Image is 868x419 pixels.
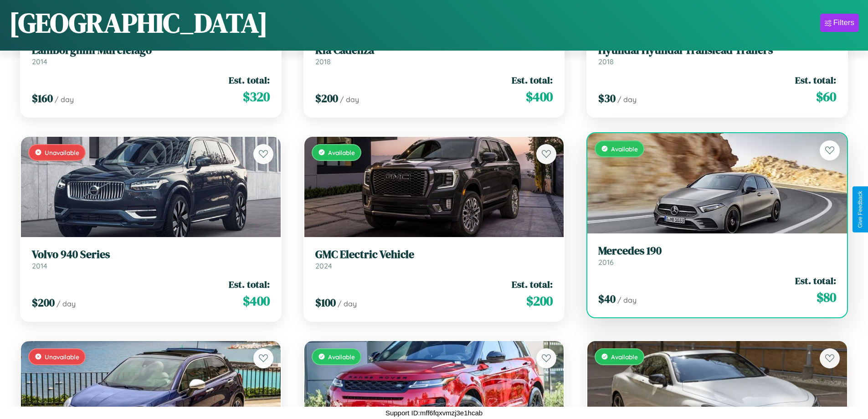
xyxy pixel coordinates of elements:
h3: Hyundai Hyundai Translead Trailers [598,44,836,57]
div: Give Feedback [857,191,863,228]
span: Available [611,353,638,361]
h3: GMC Electric Vehicle [315,248,553,261]
a: Kia Cadenza2018 [315,44,553,66]
span: 2014 [32,261,47,270]
span: Est. total: [795,274,836,287]
a: Hyundai Hyundai Translead Trailers2018 [598,44,836,66]
span: / day [340,95,359,104]
span: 2016 [598,258,614,267]
span: $ 200 [315,91,338,106]
span: $ 30 [598,91,616,106]
span: / day [617,95,637,104]
span: / day [617,295,637,305]
span: Est. total: [229,73,270,87]
span: 2018 [315,57,331,66]
span: / day [55,95,74,104]
span: $ 320 [243,88,270,106]
span: $ 160 [32,91,53,106]
span: 2014 [32,57,47,66]
p: Support ID: mff6fqxvmzj3e1hcab [385,407,483,419]
h3: Kia Cadenza [315,44,553,57]
span: Est. total: [512,278,553,291]
a: Mercedes 1902016 [598,244,836,267]
span: Available [328,149,355,156]
button: Filters [820,14,859,32]
h3: Lamborghini Murcielago [32,44,270,57]
span: $ 40 [598,291,616,306]
span: Est. total: [229,278,270,291]
span: Unavailable [45,353,79,361]
span: $ 400 [243,292,270,310]
h1: [GEOGRAPHIC_DATA] [9,4,268,41]
span: $ 200 [526,292,553,310]
span: 2018 [598,57,614,66]
div: Filters [833,18,854,27]
span: $ 400 [526,88,553,106]
span: $ 100 [315,295,336,310]
span: / day [338,299,357,308]
span: 2024 [315,261,332,270]
span: Est. total: [512,73,553,87]
a: Lamborghini Murcielago2014 [32,44,270,66]
h3: Mercedes 190 [598,244,836,258]
span: $ 200 [32,295,55,310]
span: Available [328,353,355,361]
span: / day [56,299,76,308]
span: $ 60 [816,88,836,106]
span: Est. total: [795,73,836,87]
span: Unavailable [45,149,79,156]
span: $ 80 [817,288,836,306]
a: Volvo 940 Series2014 [32,248,270,270]
a: GMC Electric Vehicle2024 [315,248,553,270]
h3: Volvo 940 Series [32,248,270,261]
span: Available [611,145,638,153]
